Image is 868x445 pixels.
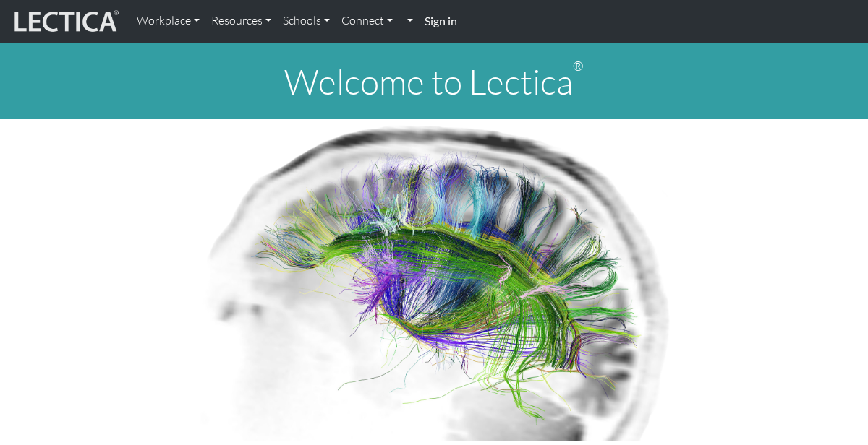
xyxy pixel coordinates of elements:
img: Human Connectome Project Image [192,119,676,441]
a: Schools [277,6,336,36]
sup: ® [573,58,584,74]
a: Resources [205,6,277,36]
strong: Sign in [425,14,457,27]
a: Sign in [419,6,463,37]
a: Connect [336,6,399,36]
img: lecticalive [11,8,119,35]
a: Workplace [131,6,205,36]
